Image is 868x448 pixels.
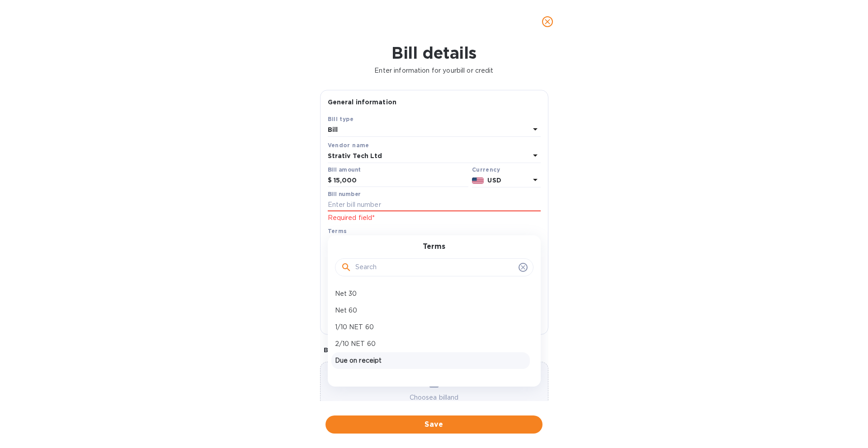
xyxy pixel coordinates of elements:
label: Bill number [328,191,360,197]
p: Net 30 [335,289,526,299]
p: 2/10 NET 60 [335,339,526,349]
p: Due on receipt [335,356,526,365]
img: USD [472,177,484,184]
b: Currency [472,166,500,173]
h1: Bill details [7,43,861,62]
p: Choose a bill and drag it here [321,393,548,412]
p: Net 60 [335,306,526,315]
b: Terms [328,228,347,234]
b: Strativ Tech Ltd [328,152,382,159]
b: USD [487,177,501,184]
button: close [537,11,558,33]
b: Vendor name [328,142,369,149]
p: Required field* [328,213,541,223]
p: Select terms [328,238,368,247]
p: 1/10 NET 60 [335,322,526,332]
span: Save [333,419,535,430]
b: General information [328,98,397,106]
b: Bill [328,126,338,133]
h3: Terms [423,243,445,251]
input: Enter bill number [328,198,541,212]
p: Bill image [324,345,545,355]
input: $ Enter bill amount [334,174,468,187]
p: Enter information for your bill or credit [7,66,861,75]
b: Bill type [328,116,354,122]
button: Save [325,415,542,434]
input: Search [355,261,515,274]
div: $ [328,174,334,187]
label: Bill amount [328,167,360,173]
